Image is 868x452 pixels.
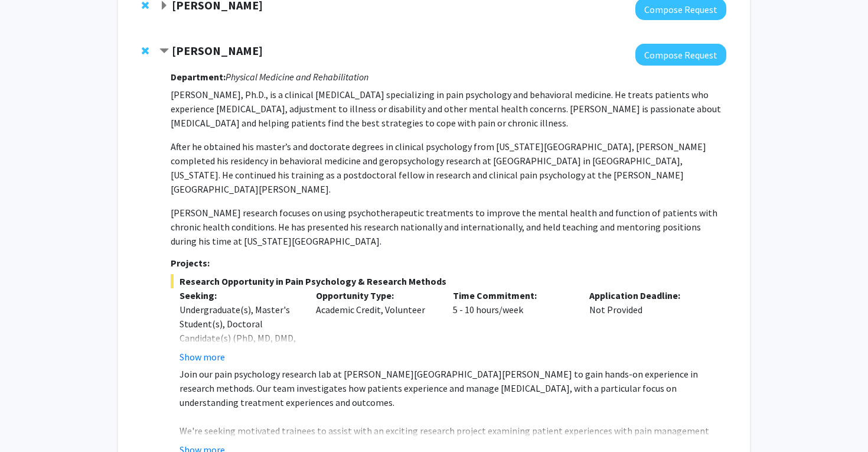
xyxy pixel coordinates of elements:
span: Remove Raj Mukherjee from bookmarks [142,1,149,10]
span: Remove Fenan Rassu from bookmarks [142,46,149,56]
div: Undergraduate(s), Master's Student(s), Doctoral Candidate(s) (PhD, MD, DMD, PharmD, etc.), Postdo... [180,303,299,402]
p: [PERSON_NAME], Ph.D., is a clinical [MEDICAL_DATA] specializing in pain psychology and behavioral... [171,87,726,130]
p: Time Commitment: [453,288,572,303]
strong: Department: [171,71,226,83]
p: After he obtained his master’s and doctorate degrees in clinical psychology from [US_STATE][GEOGR... [171,139,726,196]
iframe: Chat [9,399,50,443]
p: We're seeking motivated trainees to assist with an exciting research project examining patient ex... [180,424,726,452]
button: Show more [180,350,225,364]
strong: [PERSON_NAME] [172,43,263,58]
p: Application Deadline: [589,288,709,303]
p: Seeking: [180,288,299,303]
span: Research Opportunity in Pain Psychology & Research Methods [171,274,726,288]
i: Physical Medicine and Rehabilitation [226,71,368,83]
div: Not Provided [580,288,717,364]
div: 5 - 10 hours/week [444,288,581,364]
p: [PERSON_NAME] research focuses on using psychotherapeutic treatments to improve the mental health... [171,206,726,248]
p: Join our pain psychology research lab at [PERSON_NAME][GEOGRAPHIC_DATA][PERSON_NAME] to gain hand... [180,367,726,409]
div: Academic Credit, Volunteer [307,288,444,364]
strong: Projects: [171,257,210,269]
span: Expand Raj Mukherjee Bookmark [159,1,169,11]
span: Contract Fenan Rassu Bookmark [159,47,169,56]
button: Compose Request to Fenan Rassu [635,44,726,66]
p: Opportunity Type: [316,288,435,303]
